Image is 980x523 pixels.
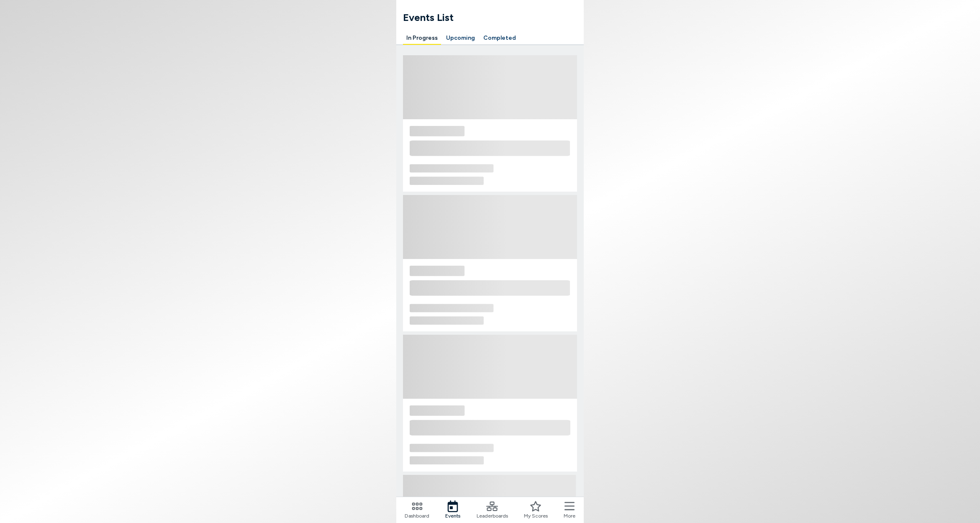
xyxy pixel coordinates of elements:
span: Events [445,512,460,520]
span: More [564,512,575,520]
h1: Events List [403,10,584,25]
button: More [564,500,575,520]
a: Dashboard [405,500,429,520]
button: In Progress [403,32,441,45]
div: Manage your account [396,32,584,45]
a: Events [445,500,460,520]
span: Dashboard [405,512,429,520]
span: My Scores [524,512,548,520]
button: Upcoming [443,32,478,45]
span: Leaderboards [477,512,508,520]
button: Completed [480,32,519,45]
a: My Scores [524,500,548,520]
a: Leaderboards [477,500,508,520]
